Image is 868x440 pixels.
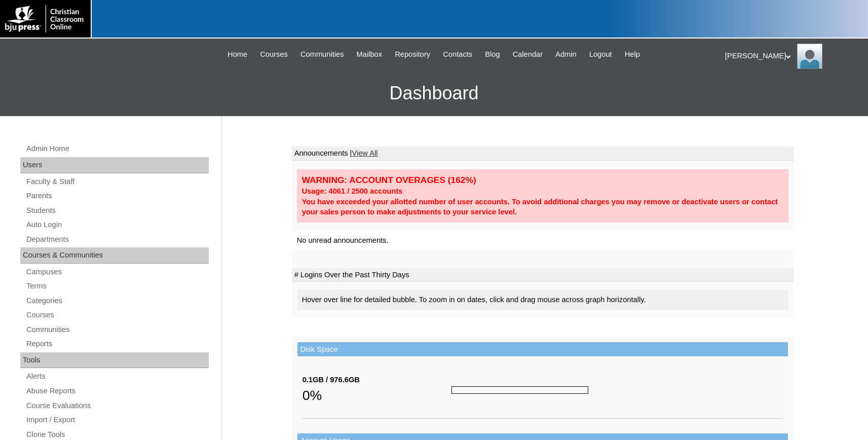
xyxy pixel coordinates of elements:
[25,323,209,336] a: Communities
[480,49,505,60] a: Blog
[20,352,209,369] div: Tools
[25,175,209,188] a: Faculty & Staff
[292,146,794,161] td: Announcements |
[297,289,788,310] div: Hover over line for detailed bubble. To zoom in on dates, click and drag mouse across graph horiz...
[260,49,288,60] span: Courses
[25,399,209,412] a: Course Evaluations
[357,49,383,60] span: Mailbox
[25,385,209,397] a: Abuse Reports
[297,342,788,357] td: Disk Space
[303,375,451,385] div: 0.1GB / 976.6GB
[5,5,86,32] img: logo-white.png
[797,44,822,69] img: Karen Lawton
[485,49,500,60] span: Blog
[222,49,252,60] a: Home
[25,309,209,321] a: Courses
[555,49,577,60] span: Admin
[228,49,247,60] span: Home
[390,49,435,60] a: Repository
[25,338,209,350] a: Reports
[255,49,293,60] a: Courses
[438,49,477,60] a: Contacts
[625,49,640,60] span: Help
[25,218,209,231] a: Auto Login
[295,49,349,60] a: Communities
[25,142,209,155] a: Admin Home
[303,385,451,406] div: 0%
[550,49,582,60] a: Admin
[25,190,209,202] a: Parents
[352,149,378,157] a: View All
[300,49,344,60] span: Communities
[584,49,617,60] a: Logout
[292,231,794,250] td: No unread announcements.
[25,370,209,383] a: Alerts
[302,187,403,195] strong: Usage: 4061 / 2500 accounts
[302,174,783,186] div: WARNING: ACCOUNT OVERAGES (162%)
[302,197,783,217] div: You have exceeded your allotted number of user accounts. To avoid additional charges you may remo...
[5,70,863,116] h3: Dashboard
[25,266,209,278] a: Campuses
[20,247,209,264] div: Courses & Communities
[620,49,645,60] a: Help
[589,49,612,60] span: Logout
[25,295,209,307] a: Categories
[443,49,472,60] span: Contacts
[25,280,209,292] a: Terms
[725,44,858,69] div: [PERSON_NAME]
[513,49,543,60] span: Calendar
[508,49,548,60] a: Calendar
[25,233,209,246] a: Departments
[20,157,209,173] div: Users
[292,268,794,282] td: # Logins Over the Past Thirty Days
[25,204,209,217] a: Students
[395,49,430,60] span: Repository
[352,49,388,60] a: Mailbox
[25,414,209,426] a: Import / Export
